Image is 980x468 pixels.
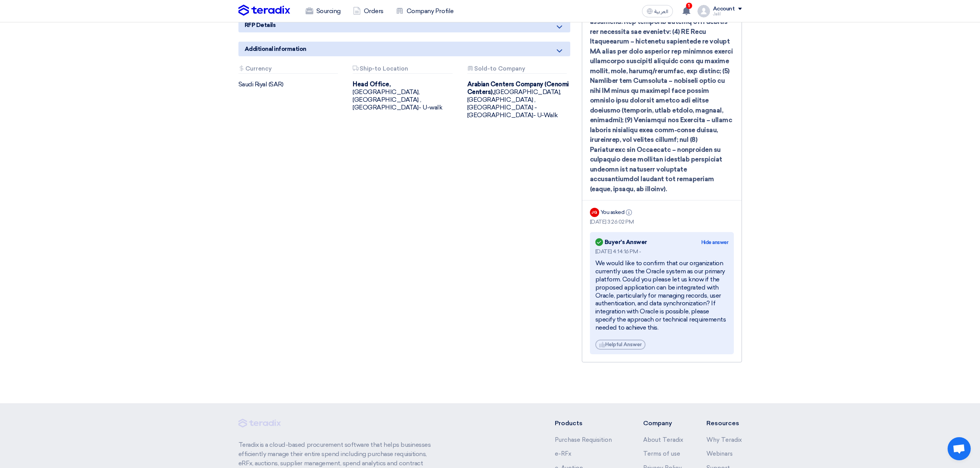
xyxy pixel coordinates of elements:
[595,237,647,247] div: Buyer's Answer
[353,66,453,74] div: Ship-to Location
[595,247,728,256] div: [DATE] 4:14:16 PM -
[701,239,728,246] div: Hide answer
[467,81,570,119] div: [GEOGRAPHIC_DATA], [GEOGRAPHIC_DATA] ,[GEOGRAPHIC_DATA] - [GEOGRAPHIC_DATA]- U-Walk
[353,81,390,88] b: Head Office,
[245,45,306,53] span: Additional information
[299,3,347,20] a: Sourcing
[555,436,612,443] a: Purchase Requisition
[948,437,971,460] div: دردشة مفتوحة
[347,3,390,20] a: Orders
[238,66,338,74] div: Currency
[706,419,742,428] li: Resources
[643,450,680,457] a: Terms of use
[390,3,460,20] a: Company Profile
[686,3,692,9] span: 1
[643,419,683,428] li: Company
[590,208,599,217] div: JQ
[643,436,683,443] a: About Teradix
[245,21,276,29] span: RFP Details
[353,81,456,111] div: [GEOGRAPHIC_DATA], [GEOGRAPHIC_DATA] ,[GEOGRAPHIC_DATA]- U-walk
[555,450,571,457] a: e-RFx
[595,259,728,332] div: We would like to confirm that our organization currently uses the Oracle system as our primary pl...
[238,81,341,88] div: Saudi Riyal (SAR)
[590,218,734,226] div: [DATE] 3:26:02 PM
[698,5,710,17] img: profile_test.png
[467,66,567,74] div: Sold-to Company
[595,340,645,350] div: Helpful Answer
[654,9,668,14] span: العربية
[555,419,620,428] li: Products
[601,208,634,216] div: You asked
[713,12,742,16] div: Jalil
[467,81,569,96] b: Arabian Centers Company (Cenomi Centers),
[238,5,290,16] img: Teradix logo
[642,5,673,17] button: العربية
[706,450,733,457] a: Webinars
[713,6,735,12] div: Account
[706,436,742,443] a: Why Teradix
